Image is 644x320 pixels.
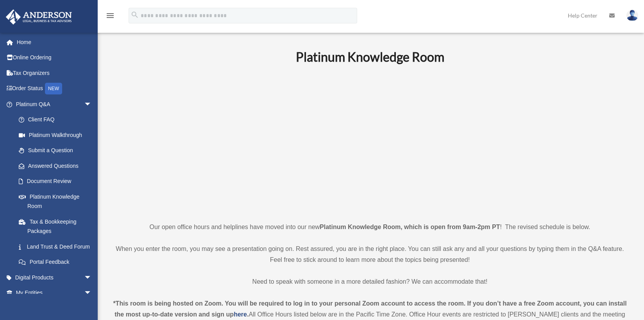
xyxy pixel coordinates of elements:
a: Order StatusNEW [5,81,104,97]
a: Client FAQ [11,112,104,128]
a: Land Trust & Deed Forum [11,239,104,254]
p: Need to speak with someone in a more detailed fashion? We can accommodate that! [111,276,628,287]
span: arrow_drop_down [84,285,100,301]
p: When you enter the room, you may see a presentation going on. Rest assured, you are in the right ... [111,244,628,265]
iframe: 231110_Toby_KnowledgeRoom [253,75,487,207]
strong: *This room is being hosted on Zoom. You will be required to log in to your personal Zoom account ... [113,300,626,318]
a: Tax Organizers [5,65,104,81]
i: menu [106,11,115,20]
strong: . [247,311,249,318]
a: Platinum Walkthrough [11,127,104,143]
div: NEW [45,83,62,94]
strong: Platinum Knowledge Room, which is open from 9am-2pm PT [320,224,500,230]
a: Submit a Question [11,143,104,158]
a: menu [106,14,115,20]
span: arrow_drop_down [84,96,100,112]
a: Home [5,34,104,50]
i: search [131,11,139,19]
a: Digital Productsarrow_drop_down [5,270,104,285]
p: Our open office hours and helplines have moved into our new ! The revised schedule is below. [111,222,628,233]
img: Anderson Advisors Platinum Portal [4,9,74,25]
a: Platinum Knowledge Room [11,189,100,214]
a: Platinum Q&Aarrow_drop_down [5,96,104,112]
a: Online Ordering [5,50,104,66]
b: Platinum Knowledge Room [296,49,444,64]
a: Tax & Bookkeeping Packages [11,214,104,239]
a: Portal Feedback [11,254,104,270]
a: Answered Questions [11,158,104,174]
a: here [234,311,247,318]
a: My Entitiesarrow_drop_down [5,285,104,301]
span: arrow_drop_down [84,270,100,286]
img: User Pic [626,10,638,21]
a: Document Review [11,174,104,189]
